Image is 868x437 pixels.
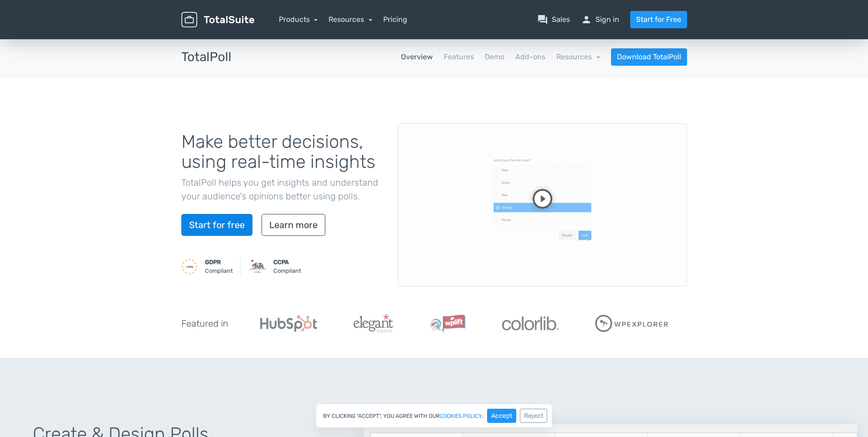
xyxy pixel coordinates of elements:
a: Start for Free [630,11,687,28]
a: Products [279,15,318,24]
a: personSign in [581,14,619,25]
img: WPLift [430,314,466,333]
h3: TotalPoll [181,50,231,64]
img: WPExplorer [595,315,669,332]
button: Accept [487,409,516,423]
h5: Featured in [181,318,228,328]
a: Learn more [262,214,325,236]
div: By clicking "Accept", you agree with our . [316,404,552,428]
a: Overview [401,52,433,62]
img: Colorlib [502,317,559,330]
img: GDPR [181,258,198,275]
a: Demo [485,52,504,62]
a: Start for free [181,214,252,236]
a: Add-ons [515,52,545,62]
a: Resources [556,52,600,61]
a: Download TotalPoll [611,48,687,66]
button: Reject [520,409,547,423]
img: ElegantThemes [354,314,393,333]
img: CCPA [250,258,266,275]
img: Hubspot [260,315,317,332]
a: Pricing [383,14,407,25]
p: TotalPoll helps you get insights and understand your audience's opinions better using polls. [181,176,384,203]
a: question_answerSales [537,14,570,25]
span: person [581,14,592,25]
a: cookies policy [440,413,482,419]
small: Compliant [273,258,301,275]
small: Compliant [205,258,233,275]
strong: GDPR [205,259,221,265]
strong: CCPA [273,259,289,265]
h1: Make better decisions, using real-time insights [181,132,384,172]
a: Features [444,52,474,62]
a: Resources [329,15,372,24]
span: question_answer [537,14,548,25]
img: TotalSuite for WordPress [181,12,254,28]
